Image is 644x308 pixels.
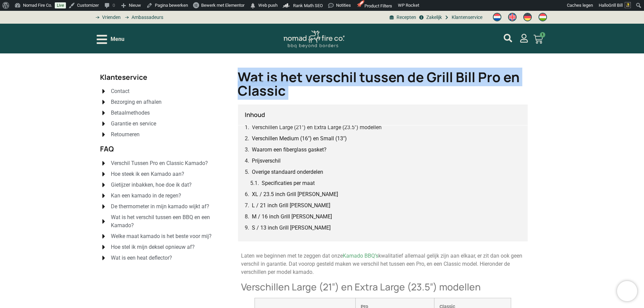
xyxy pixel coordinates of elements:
[109,181,192,189] span: Gietijzer inbakken, hoe doe ik dat?
[100,109,224,117] a: Betaalmethodes
[100,192,224,200] a: Kan een kamado in de regen?
[93,14,121,21] a: grill bill vrienden
[97,33,124,45] div: Open/Close Menu
[252,145,327,154] a: Waarom een fiberglass gasket?
[100,131,224,139] a: Retourneren
[109,243,195,251] span: Hoe stel ik mijn deksel opnieuw af?
[109,213,224,230] span: Wat is het verschil tussen een BBQ en een Kamado?
[249,1,256,10] span: 
[539,13,547,21] img: Hongaars
[505,11,520,23] a: Switch to Engels
[388,14,416,21] a: BBQ recepten
[252,201,330,210] a: L / 21 inch Grill [PERSON_NAME]
[252,168,323,176] a: Overige standaard onderdelen
[284,30,344,48] img: Nomad Logo
[201,3,244,8] span: Bewerk met Elementor
[252,123,382,132] a: Verschillen Large (21″) en Extra Large (23.5″) modellen
[450,14,482,21] span: Klantenservice
[100,98,224,106] a: Bezorging en afhalen
[109,203,209,211] span: De thermometer in mijn kamado wijkt af?
[100,181,224,189] a: Gietijzer inbakken, hoe doe ik dat?
[395,14,416,21] span: Recepten
[109,131,140,139] span: Retourneren
[100,87,224,95] a: Contact
[109,254,172,262] span: Wat is een heat deflector?
[109,232,212,240] span: Welke maat kamado is het beste voor mij?
[262,179,315,187] a: Specificaties per maat
[111,35,124,43] span: Menu
[418,14,442,21] a: grill bill zakeljk
[100,14,121,21] span: Vrienden
[238,70,528,97] h1: Wat is het verschil tussen de Grill Bill Pro en Classic
[504,34,512,42] a: mijn account
[493,13,501,21] img: Nederlands
[252,157,281,165] a: Prijsverschil
[252,134,347,143] a: Verschillen Medium (16″) en Small (13″)
[241,252,525,276] p: Laten we beginnen met te zeggen dat onze kwalitatief allemaal gelijk zijn aan elkaar, er zit dan ...
[525,30,551,48] a: 1
[252,190,338,198] a: XL / 23.5 inch Grill [PERSON_NAME]
[245,111,521,119] h4: Inhoud
[625,2,631,8] img: Avatar of Grill Bill
[100,159,224,167] a: Verschil Tussen Pro en Classic Kamado?
[425,14,442,21] span: Zakelijk
[100,120,224,128] a: Garantie en service
[55,2,66,8] a: Live
[100,243,224,251] a: Hoe stel ik mijn deksel opnieuw af?
[100,254,224,262] a: Wat is een heat deflector?
[109,120,156,128] span: Garantie en service
[122,14,163,21] a: grill bill ambassadors
[520,11,535,23] a: Switch to Duits
[109,109,150,117] span: Betaalmethodes
[109,98,162,106] span: Bezorging en afhalen
[540,32,545,38] span: 1
[100,213,224,230] a: Wat is het verschil tussen een BBQ en een Kamado?
[444,14,482,21] a: grill bill klantenservice
[609,3,623,8] span: Grill Bill
[535,11,550,23] a: Switch to Hongaars
[100,232,224,240] a: Welke maat kamado is het beste voor mij?
[109,192,181,200] span: Kan een kamado in de regen?
[508,13,517,21] img: Engels
[617,281,637,301] iframe: Brevo live chat
[100,170,224,178] a: Hoe steek ik een Kamado aan?
[100,145,224,152] h2: FAQ
[109,159,208,167] span: Verschil Tussen Pro en Classic Kamado?
[252,212,332,221] a: M / 16 inch Grill [PERSON_NAME]
[109,170,184,178] span: Hoe steek ik een Kamado aan?
[520,34,528,43] a: mijn account
[130,14,163,21] span: Ambassadeurs
[293,3,323,8] span: Rank Math SEO
[109,87,129,95] span: Contact
[100,203,224,211] a: De thermometer in mijn kamado wijkt af?
[241,281,525,293] h3: Verschillen Large (21″) en Extra Large (23.5″) modellen
[523,13,532,21] img: Duits
[343,253,378,259] a: Kamado BBQ’s
[252,223,331,232] a: S / 13 inch Grill [PERSON_NAME]
[100,74,224,81] h2: Klanteservice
